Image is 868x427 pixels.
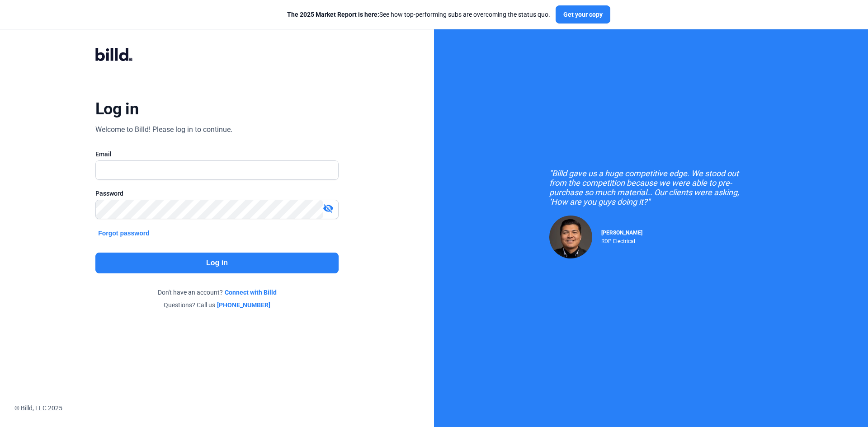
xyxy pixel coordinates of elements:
div: Log in [95,99,138,119]
div: Welcome to Billd! Please log in to continue. [95,124,232,135]
mat-icon: visibility_off [323,203,334,214]
div: RDP Electrical [601,236,642,244]
div: See how top-performing subs are overcoming the status quo. [287,10,550,19]
span: [PERSON_NAME] [601,230,642,236]
div: Email [95,150,339,159]
button: Get your copy [556,5,610,23]
div: Password [95,189,339,198]
div: Questions? Call us [95,300,339,310]
div: Don't have an account? [95,288,339,297]
span: The 2025 Market Report is here: [287,11,379,18]
img: Raul Pacheco [549,216,592,258]
a: Connect with Billd [225,288,277,297]
button: Log in [95,253,339,273]
div: "Billd gave us a huge competitive edge. We stood out from the competition because we were able to... [549,169,753,206]
button: Forgot password [95,228,152,238]
a: [PHONE_NUMBER] [217,300,270,310]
